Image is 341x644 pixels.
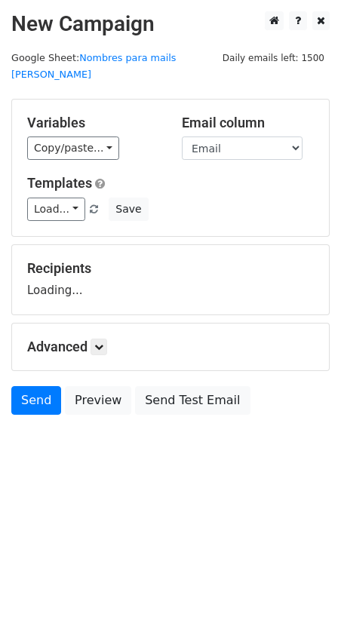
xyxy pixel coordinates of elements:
button: Save [109,198,148,221]
h5: Recipients [27,260,314,277]
a: Nombres para mails [PERSON_NAME] [11,52,177,81]
span: Daily emails left: 1500 [217,50,330,66]
h5: Email column [182,115,314,131]
a: Copy/paste... [27,136,119,160]
div: Loading... [27,260,314,299]
a: Load... [27,198,85,221]
a: Daily emails left: 1500 [217,52,330,63]
h5: Variables [27,115,159,131]
a: Send Test Email [135,386,250,415]
h2: New Campaign [11,11,330,37]
a: Preview [65,386,131,415]
h5: Advanced [27,339,314,355]
a: Templates [27,175,92,191]
small: Google Sheet: [11,52,177,81]
a: Send [11,386,61,415]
